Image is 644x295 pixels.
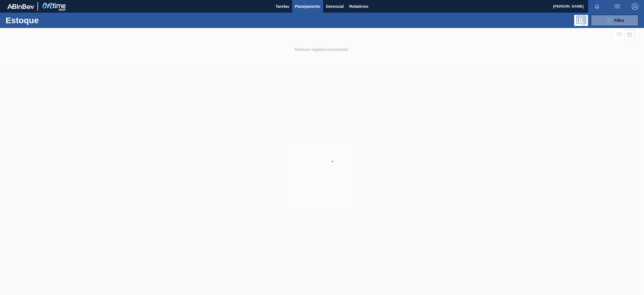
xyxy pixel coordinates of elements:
div: Pogramando: nenhum usuário selecionado [574,15,588,26]
img: Logout [632,3,638,10]
button: Filtro [591,15,638,26]
img: userActions [614,3,621,10]
h1: Estoque [6,17,91,24]
span: Planejamento [295,3,320,10]
span: Tarefas [276,3,289,10]
span: Filtro [614,18,624,23]
span: Gerencial [326,3,344,10]
img: TNhmsLtSVTkK8tSr43FrP2fwEKptu5GPRR3wAAAABJRU5ErkJggg== [7,4,34,9]
button: Notificações [588,3,606,10]
span: Relatórios [349,3,368,10]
